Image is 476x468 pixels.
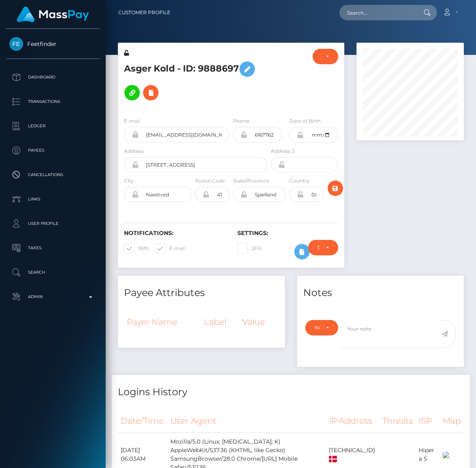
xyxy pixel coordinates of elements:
[6,116,100,136] a: Ledger
[124,286,279,300] h4: Payee Attributes
[118,385,464,399] h4: Logins History
[289,177,310,185] label: Country
[6,189,100,209] a: Links
[308,240,338,255] button: Do not require
[237,243,261,254] label: 2FA
[124,243,148,254] label: SMS
[9,120,96,132] p: Ledger
[9,37,23,51] img: Feetfinder
[271,148,295,155] label: Address 2
[201,311,240,333] th: Label
[233,118,249,125] label: Phone
[305,320,338,335] button: Note Type
[9,266,96,279] p: Search
[317,244,320,251] div: Do not require
[9,144,96,157] p: Payees
[6,165,100,185] a: Cancellations
[118,410,167,432] th: Date/Time
[124,148,144,155] label: Address
[6,40,100,48] span: Feetfinder
[124,118,140,125] label: E-mail
[6,238,100,258] a: Taxes
[195,177,225,185] label: Postal Code
[315,324,320,331] div: Note Type
[9,71,96,83] p: Dashboard
[9,218,96,230] p: User Profile
[167,410,326,432] th: User Agent
[9,169,96,181] p: Cancellations
[155,243,185,254] label: E-mail
[9,291,96,303] p: Admin
[326,410,380,432] th: IP Address
[6,262,100,283] a: Search
[6,140,100,161] a: Payees
[233,177,269,185] label: State/Province
[339,5,416,20] input: Search...
[443,452,449,458] img: 200x100
[239,311,278,333] th: Value
[6,287,100,307] a: Admin
[329,456,337,462] img: dk.png
[124,311,201,333] th: Payer Name
[380,410,416,432] th: Threats
[289,118,321,125] label: Date of Birth
[440,410,464,432] th: Map
[124,57,263,104] h5: Asger Kold - ID: 9888697
[6,91,100,112] a: Transactions
[17,7,89,22] img: MassPay Logo
[124,177,134,185] label: City
[9,96,96,108] p: Transactions
[9,193,96,205] p: Links
[6,213,100,234] a: User Profile
[313,49,338,64] button: ACTIVE
[303,286,458,300] h4: Notes
[237,230,339,237] h6: Settings:
[118,4,170,21] a: Customer Profile
[6,67,100,87] a: Dashboard
[9,242,96,254] p: Taxes
[124,230,225,237] h6: Notifications:
[416,410,440,432] th: ISP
